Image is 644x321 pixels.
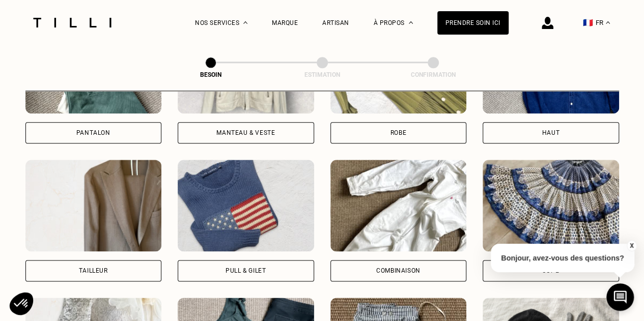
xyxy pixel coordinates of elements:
div: Robe [390,130,406,136]
button: X [626,240,636,251]
div: Haut [542,130,559,136]
img: menu déroulant [606,21,610,24]
a: Marque [272,19,298,26]
div: Pull & gilet [226,268,266,274]
img: Tilli retouche votre Jupe [483,160,619,251]
img: Logo du service de couturière Tilli [30,18,115,27]
div: Manteau & Veste [216,130,275,136]
p: Bonjour, avez-vous des questions? [491,244,634,272]
div: Estimation [271,71,373,78]
img: Menu déroulant [243,21,247,24]
img: Tilli retouche votre Tailleur [25,160,162,251]
div: Confirmation [382,71,484,78]
img: icône connexion [542,17,553,29]
img: Tilli retouche votre Combinaison [330,160,467,251]
div: Tailleur [79,268,108,274]
div: Pantalon [76,130,110,136]
a: Artisan [322,19,349,26]
a: Prendre soin ici [437,11,509,35]
span: 🇫🇷 [583,18,593,27]
img: Tilli retouche votre Pull & gilet [178,160,314,251]
div: Combinaison [376,268,421,274]
img: Menu déroulant à propos [409,21,413,24]
div: Besoin [160,71,262,78]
